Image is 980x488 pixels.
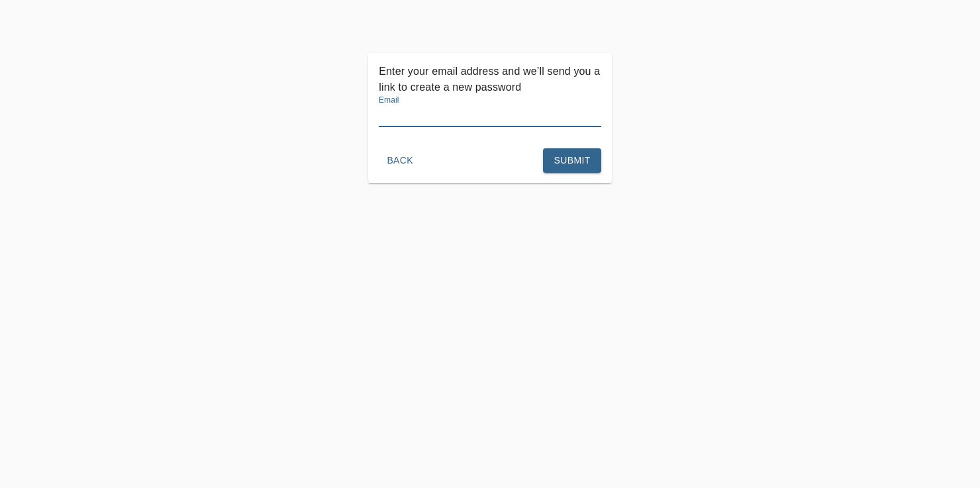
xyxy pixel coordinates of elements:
span: Back [384,152,416,169]
span: Submit [554,152,590,169]
button: Submit [543,148,601,173]
button: Back [379,148,421,173]
a: Back [379,154,421,165]
label: Email [379,97,399,105]
p: Enter your email address and we’ll send you a link to create a new password [379,64,601,95]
